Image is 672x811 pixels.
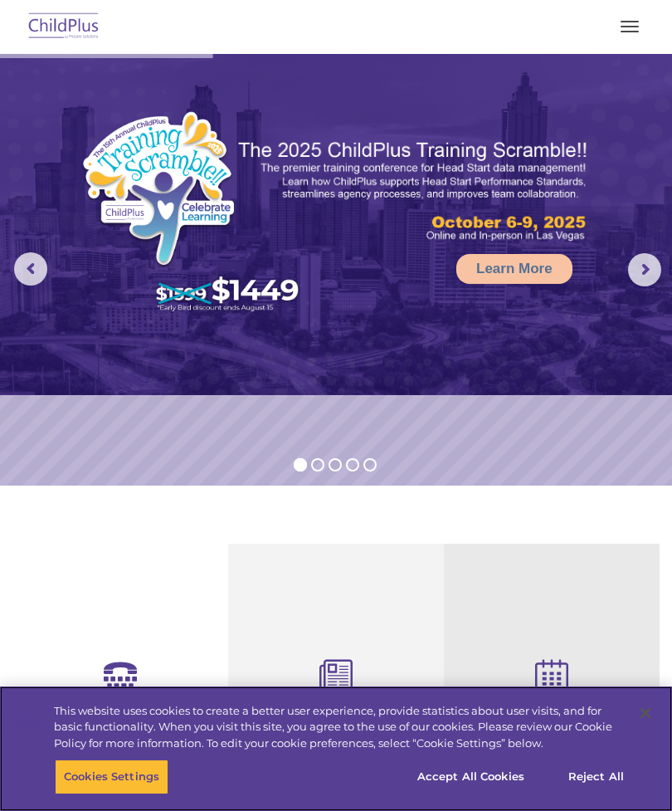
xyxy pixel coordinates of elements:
button: Accept All Cookies [408,760,533,794]
a: Learn More [456,254,572,284]
div: This website uses cookies to create a better user experience, provide statistics about user visit... [54,703,626,752]
button: Close [627,695,664,731]
button: Reject All [544,760,648,794]
img: ChildPlus by Procare Solutions [25,7,103,46]
button: Cookies Settings [55,760,168,794]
